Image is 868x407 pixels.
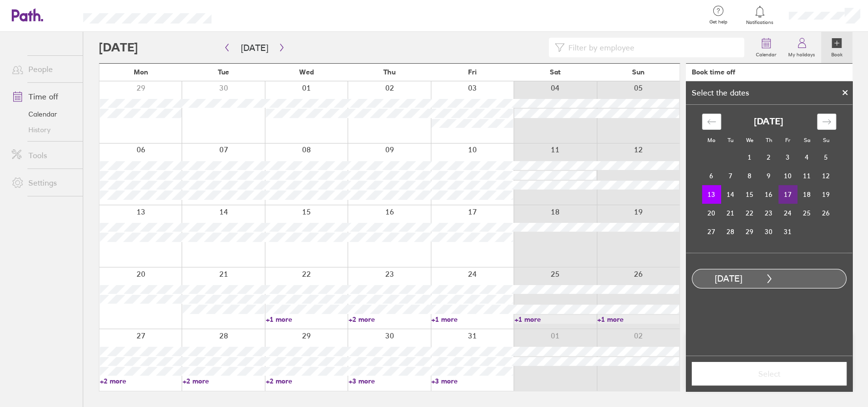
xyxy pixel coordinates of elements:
div: Calendar [691,105,847,253]
a: +3 more [349,377,430,385]
a: +1 more [266,315,348,324]
td: Choose Wednesday, October 8, 2025 as your check-out date. It’s available. [740,167,759,185]
span: Wed [299,68,314,76]
a: +2 more [349,315,430,324]
label: My holidays [782,49,821,58]
a: Notifications [744,5,776,25]
span: Sat [550,68,561,76]
td: Choose Thursday, October 2, 2025 as your check-out date. It’s available. [759,148,778,167]
small: Fr [785,137,790,144]
td: Choose Sunday, October 12, 2025 as your check-out date. It’s available. [817,167,836,185]
small: Th [766,137,772,144]
td: Choose Wednesday, October 22, 2025 as your check-out date. It’s available. [740,204,759,222]
small: We [746,137,753,144]
a: History [4,122,83,138]
td: Choose Thursday, October 16, 2025 as your check-out date. It’s available. [759,185,778,204]
span: Sun [632,68,644,76]
a: Book [821,32,852,63]
td: Choose Friday, October 10, 2025 as your check-out date. It’s available. [778,167,798,185]
a: Time off [4,87,83,106]
div: Select the dates [686,88,755,97]
td: Choose Tuesday, October 28, 2025 as your check-out date. It’s available. [721,222,740,241]
td: Selected as start date. Monday, October 13, 2025 [702,185,721,204]
label: Book [825,49,848,58]
span: Mon [134,68,148,76]
a: +3 more [431,377,513,385]
input: Filter by employee [564,38,738,57]
td: Choose Thursday, October 9, 2025 as your check-out date. It’s available. [759,167,778,185]
span: Fri [468,68,477,76]
a: +1 more [597,315,679,324]
a: My holidays [782,32,821,63]
a: +2 more [183,377,264,385]
td: Choose Monday, October 27, 2025 as your check-out date. It’s available. [702,222,721,241]
label: Calendar [750,49,782,58]
div: Move backward to switch to the previous month. [702,114,721,130]
span: Tue [218,68,229,76]
td: Choose Sunday, October 26, 2025 as your check-out date. It’s available. [817,204,836,222]
strong: [DATE] [754,117,783,127]
span: Select [699,369,840,378]
span: Thu [383,68,396,76]
td: Choose Sunday, October 5, 2025 as your check-out date. It’s available. [817,148,836,167]
a: +2 more [266,377,348,385]
small: Sa [804,137,810,144]
td: Choose Saturday, October 11, 2025 as your check-out date. It’s available. [798,167,817,185]
a: +1 more [431,315,513,324]
td: Choose Tuesday, October 21, 2025 as your check-out date. It’s available. [721,204,740,222]
td: Choose Friday, October 24, 2025 as your check-out date. It’s available. [778,204,798,222]
td: Choose Tuesday, October 14, 2025 as your check-out date. It’s available. [721,185,740,204]
td: Choose Wednesday, October 29, 2025 as your check-out date. It’s available. [740,222,759,241]
div: [DATE] [692,274,765,284]
a: People [4,59,83,79]
td: Choose Monday, October 20, 2025 as your check-out date. It’s available. [702,204,721,222]
a: Tools [4,145,83,165]
td: Choose Saturday, October 25, 2025 as your check-out date. It’s available. [798,204,817,222]
small: Su [823,137,829,144]
small: Mo [707,137,715,144]
td: Choose Friday, October 3, 2025 as your check-out date. It’s available. [778,148,798,167]
a: Calendar [4,106,83,122]
button: Select [692,362,846,385]
a: +1 more [514,315,596,324]
small: Tu [727,137,733,144]
td: Choose Wednesday, October 1, 2025 as your check-out date. It’s available. [740,148,759,167]
td: Choose Wednesday, October 15, 2025 as your check-out date. It’s available. [740,185,759,204]
div: Book time off [692,68,735,76]
td: Choose Saturday, October 18, 2025 as your check-out date. It’s available. [798,185,817,204]
a: Calendar [750,32,782,63]
td: Choose Thursday, October 23, 2025 as your check-out date. It’s available. [759,204,778,222]
button: [DATE] [233,40,276,56]
td: Choose Monday, October 6, 2025 as your check-out date. It’s available. [702,167,721,185]
td: Choose Saturday, October 4, 2025 as your check-out date. It’s available. [798,148,817,167]
span: Notifications [744,20,776,25]
a: +2 more [100,377,182,385]
a: Settings [4,173,83,192]
td: Choose Friday, October 31, 2025 as your check-out date. It’s available. [778,222,798,241]
td: Choose Sunday, October 19, 2025 as your check-out date. It’s available. [817,185,836,204]
td: Choose Friday, October 17, 2025 as your check-out date. It’s available. [778,185,798,204]
td: Choose Tuesday, October 7, 2025 as your check-out date. It’s available. [721,167,740,185]
td: Choose Thursday, October 30, 2025 as your check-out date. It’s available. [759,222,778,241]
span: Get help [703,19,734,25]
div: Move forward to switch to the next month. [817,114,836,130]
